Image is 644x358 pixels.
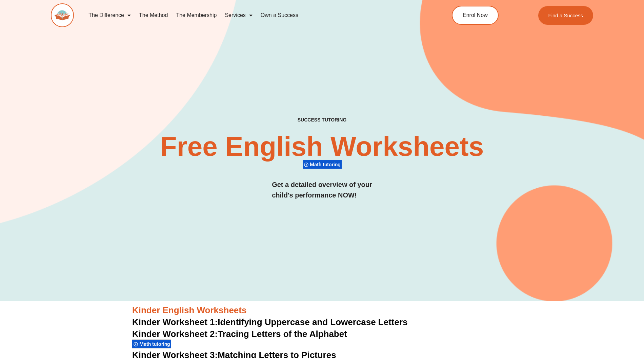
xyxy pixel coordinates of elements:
span: Kinder Worksheet 2: [132,329,218,339]
a: The Membership [172,7,221,23]
a: The Method [135,7,172,23]
h2: Free English Worksheets​ [143,133,501,160]
nav: Menu [84,7,421,23]
a: Enrol Now [452,6,499,25]
h3: Kinder English Worksheets [132,305,512,316]
span: Math tutoring [310,162,343,168]
div: Math tutoring [132,339,171,348]
a: Services [221,7,256,23]
span: Math tutoring [139,341,172,347]
span: Enrol Now [463,13,488,18]
span: Kinder Worksheet 1: [132,317,218,327]
a: Kinder Worksheet 2:Tracing Letters of the Alphabet [132,329,347,339]
a: The Difference [84,7,135,23]
a: Find a Success [538,6,593,25]
a: Kinder Worksheet 1:Identifying Uppercase and Lowercase Letters [132,317,408,327]
h4: SUCCESS TUTORING​ [242,117,402,123]
div: Math tutoring [303,160,342,169]
iframe: Chat Widget [610,325,644,358]
h3: Get a detailed overview of your child's performance NOW! [272,180,372,201]
a: Own a Success [257,7,302,23]
span: Find a Success [548,13,583,18]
